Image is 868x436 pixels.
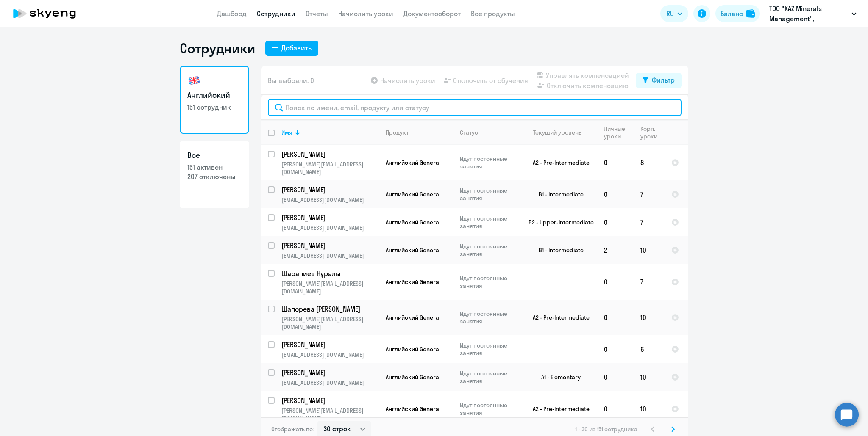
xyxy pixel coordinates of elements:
a: [PERSON_NAME] [281,185,378,194]
td: 0 [597,300,634,335]
td: 0 [597,145,634,180]
td: 10 [634,363,665,391]
p: [PERSON_NAME] [281,149,377,159]
td: 0 [597,335,634,363]
img: english [187,74,201,87]
span: Отображать по: [271,425,314,433]
div: Статус [460,129,518,136]
span: Английский General [386,345,440,353]
p: Шапорева [PERSON_NAME] [281,304,377,314]
div: Текущий уровень [533,129,581,136]
td: 7 [634,180,665,208]
td: 10 [634,236,665,264]
a: Отчеты [306,9,328,18]
p: [EMAIL_ADDRESS][DOMAIN_NAME] [281,252,378,259]
span: Английский General [386,159,440,166]
span: Английский General [386,405,440,413]
div: Корп. уроки [640,125,664,140]
td: 10 [634,391,665,427]
td: A1 - Elementary [518,363,597,391]
div: Добавить [281,43,312,53]
p: [PERSON_NAME][EMAIL_ADDRESS][DOMAIN_NAME] [281,280,378,295]
p: Идут постоянные занятия [460,215,518,230]
p: 207 отключены [187,172,242,181]
p: Шарапиев Нұралы [281,269,377,278]
div: Текущий уровень [525,129,597,136]
button: RU [660,5,688,22]
td: 0 [597,363,634,391]
a: Шапорева [PERSON_NAME] [281,304,378,314]
span: 1 - 30 из 151 сотрудника [575,425,637,433]
button: ТОО "KAZ Minerals Management", Постоплата [765,3,861,24]
td: 0 [597,180,634,208]
a: [PERSON_NAME] [281,340,378,349]
p: [PERSON_NAME] [281,368,377,377]
p: [PERSON_NAME][EMAIL_ADDRESS][DOMAIN_NAME] [281,160,378,176]
div: Продукт [386,129,409,136]
div: Имя [281,129,292,136]
td: B2 - Upper-Intermediate [518,208,597,236]
td: 2 [597,236,634,264]
span: Английский General [386,190,440,198]
div: Статус [460,129,478,136]
td: 7 [634,264,665,300]
a: Начислить уроки [338,9,393,18]
p: [PERSON_NAME] [281,396,377,405]
div: Продукт [386,129,453,136]
p: Идут постоянные занятия [460,310,518,325]
td: 7 [634,208,665,236]
span: Английский General [386,278,440,286]
td: A2 - Pre-Intermediate [518,391,597,427]
span: Английский General [386,373,440,381]
td: B1 - Intermediate [518,180,597,208]
a: Все151 активен207 отключены [180,141,249,208]
p: [EMAIL_ADDRESS][DOMAIN_NAME] [281,351,378,359]
p: Идут постоянные занятия [460,155,518,170]
p: [EMAIL_ADDRESS][DOMAIN_NAME] [281,379,378,386]
p: [EMAIL_ADDRESS][DOMAIN_NAME] [281,224,378,232]
a: [PERSON_NAME] [281,241,378,250]
div: Корп. уроки [640,125,657,140]
p: Идут постоянные занятия [460,342,518,357]
p: Идут постоянные занятия [460,274,518,290]
td: 10 [634,300,665,335]
p: [PERSON_NAME] [281,340,377,349]
a: Английский151 сотрудник [180,66,249,134]
td: B1 - Intermediate [518,236,597,264]
td: 0 [597,208,634,236]
h3: Все [187,150,242,161]
button: Балансbalance [715,5,760,22]
td: 6 [634,335,665,363]
a: Дашборд [217,9,247,18]
p: [PERSON_NAME] [281,241,377,250]
a: [PERSON_NAME] [281,368,378,377]
p: Идут постоянные занятия [460,401,518,417]
p: 151 сотрудник [187,102,242,112]
a: [PERSON_NAME] [281,213,378,222]
span: Вы выбрали: 0 [268,75,314,86]
span: Английский General [386,314,440,321]
a: [PERSON_NAME] [281,396,378,405]
p: [EMAIL_ADDRESS][DOMAIN_NAME] [281,196,378,204]
p: [PERSON_NAME] [281,213,377,222]
p: [PERSON_NAME][EMAIL_ADDRESS][DOMAIN_NAME] [281,407,378,422]
div: Фильтр [652,75,675,85]
div: Баланс [721,8,743,19]
p: ТОО "KAZ Minerals Management", Постоплата [769,3,848,24]
span: Английский General [386,246,440,254]
p: Идут постоянные занятия [460,187,518,202]
button: Фильтр [636,73,682,88]
span: Английский General [386,218,440,226]
td: 0 [597,264,634,300]
div: Имя [281,129,378,136]
p: Идут постоянные занятия [460,370,518,385]
p: [PERSON_NAME][EMAIL_ADDRESS][DOMAIN_NAME] [281,315,378,331]
h3: Английский [187,90,242,101]
p: 151 активен [187,163,242,172]
td: 0 [597,391,634,427]
p: [PERSON_NAME] [281,185,377,194]
span: RU [666,8,674,19]
div: Личные уроки [604,125,633,140]
td: A2 - Pre-Intermediate [518,300,597,335]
